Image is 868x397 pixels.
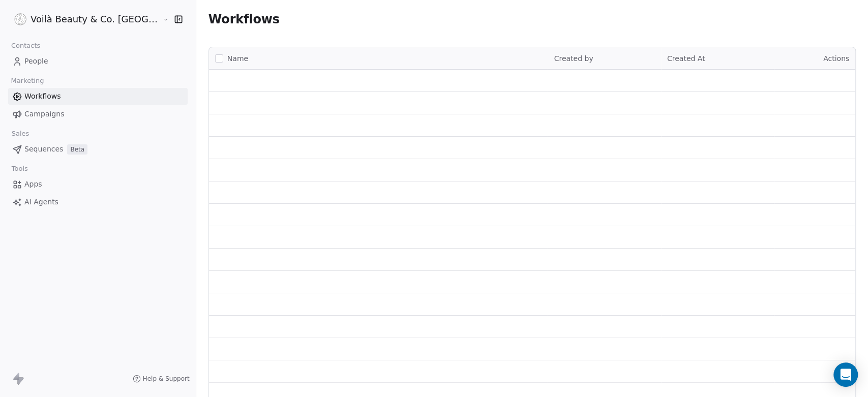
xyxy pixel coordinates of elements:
span: Workflows [24,91,61,102]
span: Sequences [24,144,63,155]
a: SequencesBeta [8,141,188,158]
img: Voila_Beauty_And_Co_Logo.png [14,13,26,25]
span: Sales [7,126,34,141]
span: Campaigns [24,109,64,119]
a: AI Agents [8,194,188,210]
span: Created At [667,54,705,63]
span: Actions [823,54,849,63]
a: Workflows [8,88,188,105]
span: People [24,56,48,67]
a: Help & Support [133,375,190,383]
span: Tools [7,161,32,176]
span: Voilà Beauty & Co. [GEOGRAPHIC_DATA] [31,13,160,26]
div: Open Intercom Messenger [833,362,858,387]
span: Beta [67,144,87,155]
a: Campaigns [8,106,188,123]
span: Marketing [7,73,48,88]
span: Apps [24,179,42,190]
span: Created by [554,54,593,63]
button: Voilà Beauty & Co. [GEOGRAPHIC_DATA] [12,11,155,28]
span: Workflows [208,12,280,26]
span: Help & Support [143,375,190,383]
span: Name [227,53,248,64]
span: Contacts [7,38,45,53]
span: AI Agents [24,197,58,207]
a: People [8,53,188,70]
a: Apps [8,176,188,193]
